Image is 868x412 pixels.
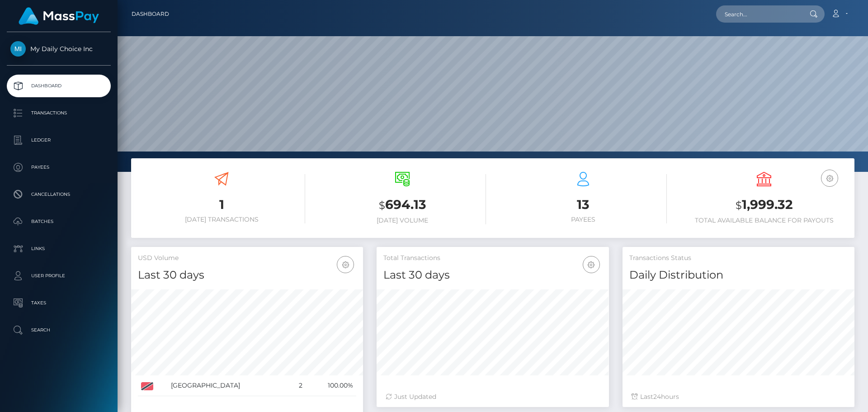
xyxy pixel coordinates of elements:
[629,267,848,283] h4: Daily Distribution
[716,5,801,23] input: Search...
[10,106,107,120] p: Transactions
[7,75,111,97] a: Dashboard
[132,5,169,24] a: Dashboard
[10,215,107,228] p: Batches
[138,254,356,263] h5: USD Volume
[7,156,111,179] a: Payees
[10,269,107,283] p: User Profile
[138,267,356,283] h4: Last 30 days
[319,217,486,224] h6: [DATE] Volume
[7,45,111,53] span: My Daily Choice Inc
[10,79,107,93] p: Dashboard
[632,392,845,402] div: Last hours
[168,375,289,396] td: [GEOGRAPHIC_DATA]
[10,188,107,201] p: Cancellations
[386,392,599,402] div: Just Updated
[7,319,111,341] a: Search
[10,41,26,57] img: My Daily Choice Inc
[138,216,305,223] h6: [DATE] Transactions
[383,267,602,283] h4: Last 30 days
[10,161,107,174] p: Payees
[500,196,667,213] h3: 13
[7,129,111,152] a: Ledger
[10,296,107,310] p: Taxes
[7,183,111,206] a: Cancellations
[7,210,111,233] a: Batches
[500,216,667,223] h6: Payees
[680,217,848,224] h6: Total Available Balance for Payouts
[653,393,661,401] span: 24
[7,102,111,124] a: Transactions
[379,199,385,212] small: $
[10,242,107,256] p: Links
[736,199,742,212] small: $
[7,237,111,260] a: Links
[306,375,357,396] td: 100.00%
[7,265,111,287] a: User Profile
[289,375,305,396] td: 2
[19,7,99,25] img: MassPay Logo
[138,196,305,213] h3: 1
[7,292,111,314] a: Taxes
[319,196,486,214] h3: 694.13
[141,382,153,390] img: TT.png
[10,133,107,147] p: Ledger
[10,323,107,337] p: Search
[629,254,848,263] h5: Transactions Status
[680,196,848,214] h3: 1,999.32
[383,254,602,263] h5: Total Transactions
